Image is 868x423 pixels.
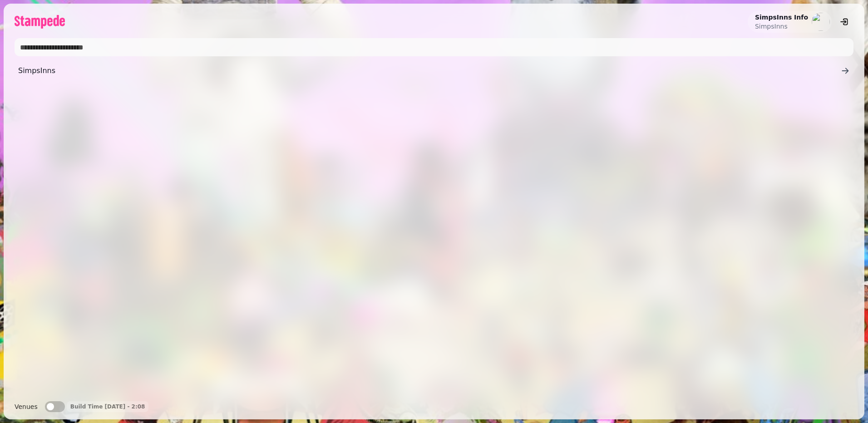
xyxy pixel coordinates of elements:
[755,13,808,22] h2: SimpsInns Info
[835,13,853,31] button: logout
[18,65,841,76] span: SimpsInns
[15,15,65,29] img: logo
[15,401,38,412] label: Venues
[15,62,853,80] a: SimpsInns
[755,22,808,31] p: SimpsInns
[70,403,145,410] p: Build Time [DATE] - 2:08
[812,13,830,31] img: aHR0cHM6Ly93d3cuZ3JhdmF0YXIuY29tL2F2YXRhci81YzUzNmZhZGQ2OWI5MGRkMjBiNjI2ZTM3N2E4Njk2Nz9zPTE1MCZkP...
